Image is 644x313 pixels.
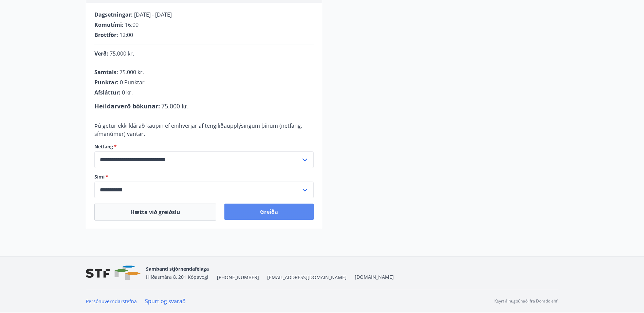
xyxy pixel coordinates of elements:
[94,21,124,28] span: Komutími :
[94,102,160,110] span: Heildarverð bókunar :
[494,298,558,304] p: Keyrt á hugbúnaði frá Dorado ehf.
[94,122,302,138] span: Þú getur ekki klárað kaupin ef einhverjar af tengiliðaupplýsingum þínum (netfang, símanúmer) vantar.
[94,68,118,76] span: Samtals :
[110,50,134,57] span: 75.000 kr.
[146,274,208,280] span: Hlíðasmára 8, 201 Kópavogi
[94,89,121,96] span: Afsláttur :
[145,297,186,305] a: Spurt og svarað
[94,173,314,180] label: Sími
[224,204,314,220] button: Greiða
[94,50,108,57] span: Verð :
[86,298,137,305] a: Persónuverndarstefna
[94,31,118,39] span: Brottför :
[94,143,314,150] label: Netfang
[119,31,133,39] span: 12:00
[94,204,216,221] button: Hætta við greiðslu
[94,79,118,86] span: Punktar :
[120,79,145,86] span: 0 Punktar
[217,274,259,281] span: [PHONE_NUMBER]
[161,102,189,110] span: 75.000 kr.
[146,266,209,272] span: Samband stjórnendafélaga
[125,21,139,28] span: 16:00
[134,11,172,18] span: [DATE] - [DATE]
[86,266,141,280] img: vjCaq2fThgY3EUYqSgpjEiBg6WP39ov69hlhuPVN.png
[355,274,394,280] a: [DOMAIN_NAME]
[267,274,347,281] span: [EMAIL_ADDRESS][DOMAIN_NAME]
[122,89,133,96] span: 0 kr.
[119,68,144,76] span: 75.000 kr.
[94,11,133,18] span: Dagsetningar :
